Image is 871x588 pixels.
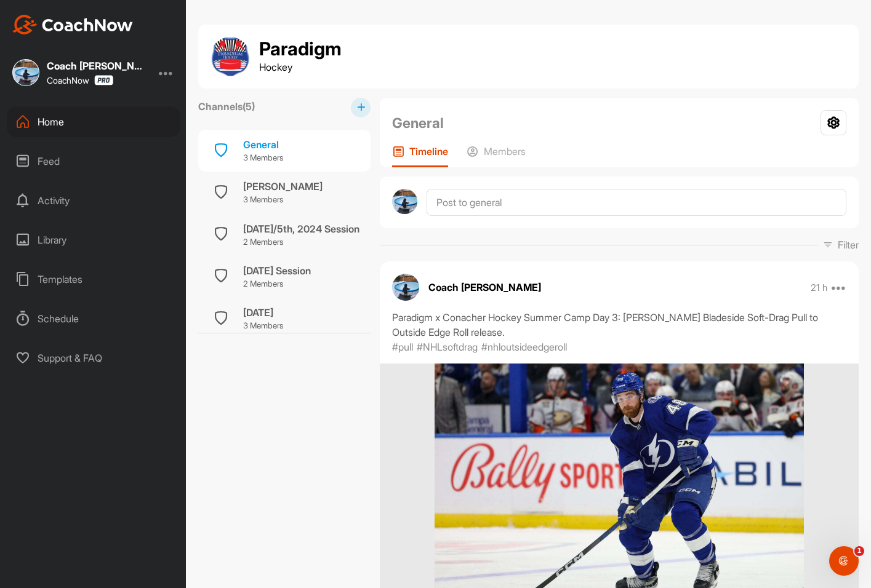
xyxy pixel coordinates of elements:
[7,343,180,373] div: Support & FAQ
[243,179,323,194] div: [PERSON_NAME]
[243,320,283,332] p: 3 Members
[392,274,419,301] img: avatar
[854,546,864,556] span: 1
[243,263,311,278] div: [DATE] Session
[481,340,567,354] p: #nhloutsideedgeroll
[7,146,180,177] div: Feed
[243,221,359,236] div: [DATE]/5th, 2024 Session
[259,39,342,60] h1: Paradigm
[7,185,180,216] div: Activity
[243,194,323,206] p: 3 Members
[243,278,311,290] p: 2 Members
[838,237,859,252] p: Filter
[811,282,827,294] p: 21 h
[243,152,283,164] p: 3 Members
[392,340,413,354] p: #pull
[392,310,846,340] div: Paradigm x Conacher Hockey Summer Camp Day 3: [PERSON_NAME] Bladeside Soft-Drag Pull to Outside E...
[259,60,342,74] p: Hockey
[47,75,113,85] div: CoachNow
[243,236,359,248] p: 2 Members
[7,224,180,255] div: Library
[428,280,541,295] p: Coach [PERSON_NAME]
[243,305,283,320] div: [DATE]
[484,145,526,157] p: Members
[409,145,448,157] p: Timeline
[829,546,859,576] iframe: Intercom live chat
[417,340,478,354] p: #NHLsoftdrag
[94,75,113,85] img: CoachNow Pro
[7,106,180,137] div: Home
[7,303,180,334] div: Schedule
[12,59,39,86] img: square_9c4a4b4bc6844270c1d3c4487770f3a3.jpg
[211,37,250,76] img: group
[243,137,283,152] div: General
[12,15,133,34] img: CoachNow
[392,113,444,133] h2: General
[198,99,255,114] label: Channels ( 5 )
[47,61,145,71] div: Coach [PERSON_NAME]
[7,264,180,295] div: Templates
[392,189,417,214] img: avatar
